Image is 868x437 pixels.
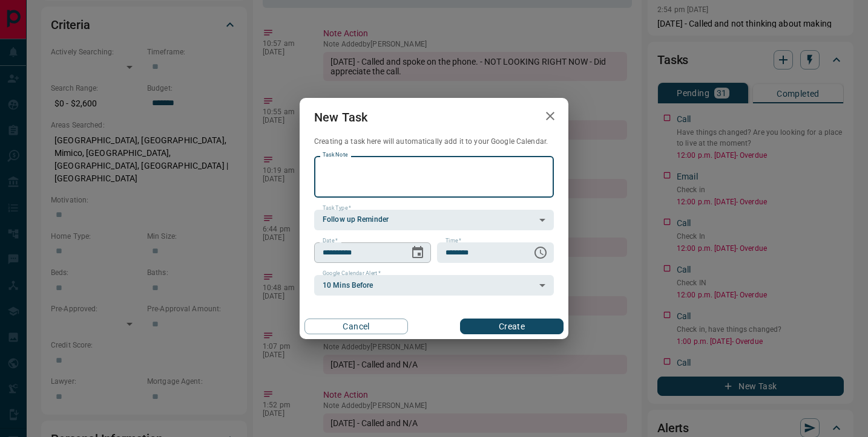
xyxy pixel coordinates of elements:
[300,98,382,137] h2: New Task
[314,137,554,147] p: Creating a task here will automatically add it to your Google Calendar.
[446,237,461,245] label: Time
[323,151,347,159] label: Task Note
[406,241,430,265] button: Choose date, selected date is Aug 14, 2025
[460,319,564,334] button: Create
[528,241,553,265] button: Choose time, selected time is 6:00 AM
[323,204,351,212] label: Task Type
[323,270,381,277] label: Google Calendar Alert
[323,237,338,245] label: Date
[314,210,554,230] div: Follow up Reminder
[304,319,408,334] button: Cancel
[314,275,554,296] div: 10 Mins Before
